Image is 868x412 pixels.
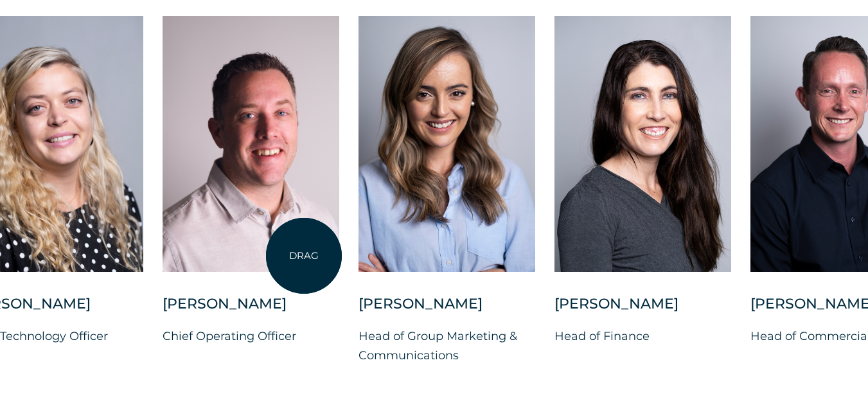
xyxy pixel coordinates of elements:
[163,327,339,346] p: Chief Operating Officer
[163,294,339,327] div: [PERSON_NAME]
[359,327,535,365] p: Head of Group Marketing & Communications
[554,327,731,346] p: Head of Finance
[359,294,535,327] div: [PERSON_NAME]
[554,294,731,327] div: [PERSON_NAME]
